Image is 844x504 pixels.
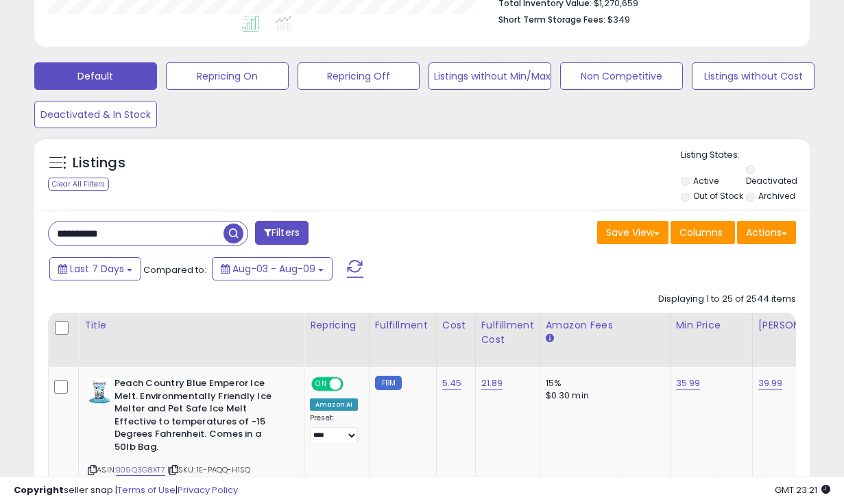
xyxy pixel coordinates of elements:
[481,318,534,347] div: Fulfillment Cost
[737,221,796,244] button: Actions
[442,376,462,390] a: 5.45
[693,175,719,187] label: Active
[758,318,840,333] div: [PERSON_NAME]
[681,149,810,162] p: Listing States:
[546,333,554,345] small: Amazon Fees.
[232,262,315,276] span: Aug-03 - Aug-09
[746,175,797,187] label: Deactivated
[49,257,141,280] button: Last 7 Days
[597,221,668,244] button: Save View
[310,398,358,411] div: Amazon AI
[560,62,683,90] button: Non Competitive
[143,263,206,276] span: Compared to:
[84,318,298,333] div: Title
[429,62,551,90] button: Listings without Min/Max
[546,318,664,333] div: Amazon Fees
[676,318,747,333] div: Min Price
[298,62,420,90] button: Repricing Off
[48,178,109,191] div: Clear All Filters
[607,13,630,26] span: $349
[658,293,796,306] div: Displaying 1 to 25 of 2544 items
[114,377,281,457] b: Peach Country Blue Emperor Ice Melt. Environmentally Friendly Ice Melter and Pet Safe Ice Melt Ef...
[117,483,176,496] a: Terms of Use
[671,221,735,244] button: Columns
[758,190,795,202] label: Archived
[14,484,238,497] div: seller snap | |
[313,379,330,390] span: ON
[178,483,238,496] a: Privacy Policy
[546,377,660,389] div: 15%
[498,14,605,25] b: Short Term Storage Fees:
[212,257,333,280] button: Aug-03 - Aug-09
[88,377,111,405] img: 41MVY-2rVxL._SL40_.jpg
[310,413,359,444] div: Preset:
[692,62,815,90] button: Listings without Cost
[775,483,830,496] span: 2025-08-17 23:21 GMT
[375,376,402,390] small: FBM
[255,221,309,245] button: Filters
[310,318,363,333] div: Repricing
[166,62,289,90] button: Repricing On
[546,389,660,402] div: $0.30 min
[341,379,363,390] span: OFF
[14,483,64,496] strong: Copyright
[70,262,124,276] span: Last 7 Days
[481,376,503,390] a: 21.89
[442,318,470,333] div: Cost
[676,376,701,390] a: 35.99
[758,376,783,390] a: 39.99
[375,318,431,333] div: Fulfillment
[679,226,723,239] span: Columns
[73,154,125,173] h5: Listings
[34,101,157,128] button: Deactivated & In Stock
[34,62,157,90] button: Default
[693,190,743,202] label: Out of Stock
